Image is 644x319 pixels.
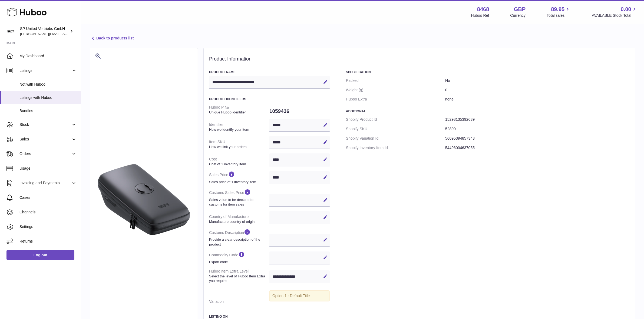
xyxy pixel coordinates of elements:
dd: No [445,76,630,85]
div: Currency [510,13,526,18]
strong: 8468 [477,6,489,13]
dt: Huboo P № [209,103,269,117]
dt: Weight (g) [346,85,445,95]
span: Returns [19,239,77,244]
span: Usage [19,166,77,171]
strong: Provide a clear description of the product [209,237,268,247]
dt: Identifier [209,120,269,134]
dd: 15298135392639 [445,115,630,124]
h3: Product Identifiers [209,97,330,101]
a: Back to products list [90,35,134,42]
span: Invoicing and Payments [19,180,71,186]
span: Total sales [547,13,571,18]
span: Sales [19,137,71,142]
strong: Cost of 1 inventory item [209,162,268,167]
h3: Product Name [209,70,330,74]
dt: Variation [209,297,269,306]
a: 89.95 Total sales [547,6,571,18]
dt: Cost [209,155,269,169]
dd: 0 [445,85,630,95]
div: Option 1 : Default Title [269,290,330,301]
strong: How we link your orders [209,145,268,149]
span: 0.00 [621,6,631,13]
a: 0.00 AVAILABLE Stock Total [592,6,638,18]
strong: Unique Huboo identifier [209,110,268,115]
dt: Customs Description [209,226,269,249]
span: Listings [19,68,71,73]
span: Orders [19,151,71,156]
dd: 56095394857343 [445,134,630,143]
img: 00_52890_WedgeCase_plus_1.png [95,151,192,248]
dd: none [445,95,630,104]
dd: 1059436 [269,106,330,117]
dd: 54496004637055 [445,143,630,153]
strong: How we identify your item [209,127,268,132]
h3: Listing On [209,314,330,319]
strong: Select the level of Huboo Item Extra you require [209,274,268,283]
strong: Sales price of 1 inventory item [209,180,268,184]
span: Listings with Huboo [19,95,77,100]
h2: Product Information [209,56,630,62]
span: AVAILABLE Stock Total [592,13,638,18]
span: [PERSON_NAME][EMAIL_ADDRESS][DOMAIN_NAME] [20,32,108,36]
span: Cases [19,195,77,200]
span: Bundles [19,108,77,113]
dt: Country of Manufacture [209,212,269,226]
div: SP United Vertriebs GmbH [20,26,69,36]
span: Not with Huboo [19,82,77,87]
a: Log out [6,250,74,260]
span: My Dashboard [19,53,77,59]
img: tim@sp-united.com [6,27,15,35]
strong: Sales value to be declared to customs for item sales [209,197,268,207]
dt: Shopify SKU [346,124,445,134]
dt: Huboo Extra [346,95,445,104]
dt: Packed [346,76,445,85]
dt: Item SKU [209,137,269,151]
strong: Export code [209,260,268,264]
strong: Manufacture country of origin [209,219,268,224]
span: Stock [19,122,71,127]
dt: Shopify Variation Id [346,134,445,143]
dt: Customs Sales Price [209,186,269,209]
dt: Commodity Code [209,249,269,267]
h3: Additional [346,109,630,113]
span: 89.95 [551,6,564,13]
span: Settings [19,224,77,229]
div: Huboo Ref [471,13,489,18]
h3: Specification [346,70,630,74]
span: Channels [19,210,77,215]
dt: Huboo Item Extra Level [209,267,269,286]
dt: Shopify Product Id [346,115,445,124]
dt: Sales Price [209,169,269,186]
dt: Shopify Inventory Item Id [346,143,445,153]
strong: GBP [514,6,526,13]
dd: 52890 [445,124,630,134]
